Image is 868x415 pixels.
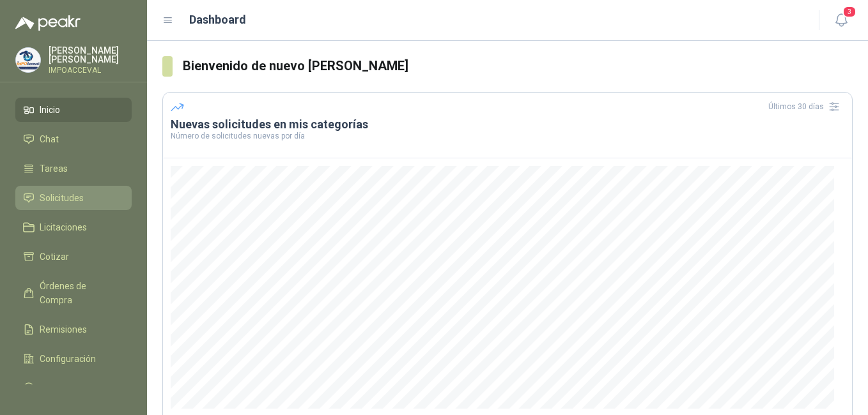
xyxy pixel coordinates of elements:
span: Configuración [40,352,96,366]
a: Configuración [15,347,132,371]
span: Tareas [40,162,68,176]
a: Cotizar [15,245,132,269]
a: Órdenes de Compra [15,274,132,312]
h3: Bienvenido de nuevo [PERSON_NAME] [183,56,853,76]
div: Últimos 30 días [768,96,844,117]
p: IMPOACCEVAL [49,66,132,74]
span: Solicitudes [40,191,84,205]
span: Inicio [40,103,60,117]
span: Manuales y ayuda [40,381,112,395]
p: Número de solicitudes nuevas por día [171,132,844,140]
span: Chat [40,132,59,146]
span: Órdenes de Compra [40,279,120,307]
img: Logo peakr [15,15,81,31]
a: Tareas [15,156,132,181]
a: Manuales y ayuda [15,376,132,400]
h1: Dashboard [189,11,246,29]
img: Company Logo [16,48,40,72]
a: Inicio [15,98,132,122]
h3: Nuevas solicitudes en mis categorías [171,117,844,132]
span: 3 [842,6,856,18]
button: 3 [830,9,853,32]
a: Licitaciones [15,215,132,239]
p: [PERSON_NAME] [PERSON_NAME] [49,46,132,64]
a: Solicitudes [15,186,132,210]
span: Cotizar [40,250,69,264]
a: Remisiones [15,317,132,342]
span: Remisiones [40,322,87,336]
a: Chat [15,127,132,151]
span: Licitaciones [40,220,87,234]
